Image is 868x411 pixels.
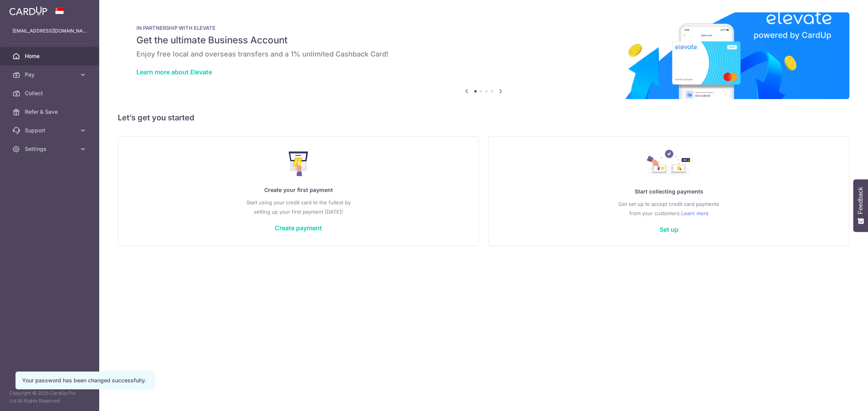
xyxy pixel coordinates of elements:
[25,145,76,153] span: Settings
[136,34,831,46] h5: Get the ultimate Business Account
[853,179,868,232] button: Feedback - Show survey
[118,12,849,99] img: Renovation banner
[22,377,146,384] div: Your password has been changed successfully.
[25,52,76,60] span: Home
[25,108,76,116] span: Refer & Save
[136,68,212,76] a: Learn more about Elevate
[134,185,463,195] p: Create your first payment
[681,209,709,218] a: Learn more
[857,187,864,214] span: Feedback
[25,127,76,134] span: Support
[275,224,322,232] a: Create payment
[118,111,849,124] h5: Let’s get you started
[136,25,831,31] p: IN PARTNERSHIP WITH ELEVATE
[647,150,691,178] img: Collect Payment
[9,6,47,15] img: CardUp
[136,50,831,59] h6: Enjoy free local and overseas transfers and a 1% unlimited Cashback Card!
[25,89,76,97] span: Collect
[25,71,76,79] span: Pay
[504,187,834,196] p: Start collecting payments
[289,151,308,176] img: Make Payment
[504,199,834,218] p: Get set up to accept credit card payments from your customers.
[660,226,679,233] a: Set up
[134,198,463,216] p: Start using your credit card to the fullest by setting up your first payment [DATE]!
[12,27,87,35] p: [EMAIL_ADDRESS][DOMAIN_NAME]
